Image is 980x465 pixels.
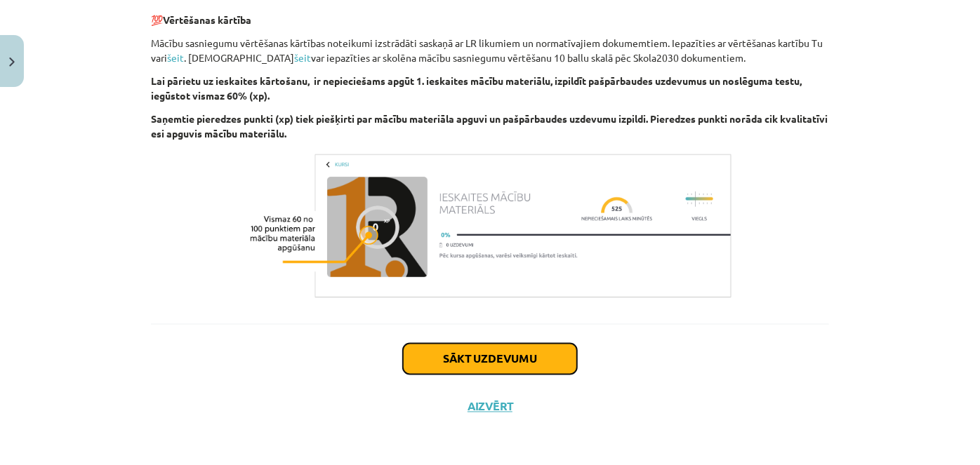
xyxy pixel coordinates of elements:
b: Saņemtie pieredzes punkti (xp) tiek piešķirti par mācību materiāla apguvi un pašpārbaudes uzdevum... [151,112,828,140]
button: Sākt uzdevumu [403,344,577,375]
img: icon-close-lesson-0947bae3869378f0d4975bcd49f059093ad1ed9edebbc8119c70593378902aed.svg [9,58,15,67]
button: Aizvērt [463,400,517,414]
b: Vērtēšanas kārtība [163,13,251,26]
a: šeit [167,51,184,64]
a: šeit [294,51,311,64]
b: Lai pārietu uz ieskaites kārtošanu, ir nepieciešams apgūt 1. ieskaites mācību materiālu, izpildīt... [151,74,802,102]
p: Mācību sasniegumu vērtēšanas kārtības noteikumi izstrādāti saskaņā ar LR likumiem un normatīvajie... [151,36,829,65]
